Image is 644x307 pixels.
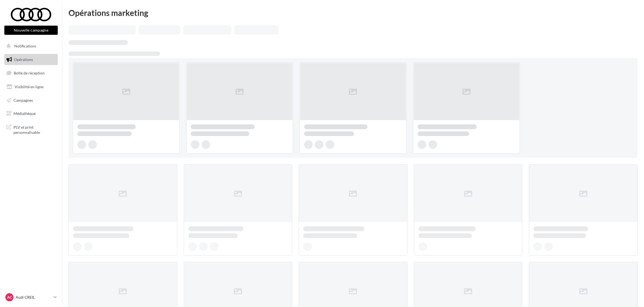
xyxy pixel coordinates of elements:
[3,95,59,106] a: Campagnes
[14,71,45,75] span: Boîte de réception
[14,44,36,48] span: Notifications
[13,111,36,116] span: Médiathèque
[7,295,12,300] span: AC
[3,108,59,119] a: Médiathèque
[14,57,33,62] span: Opérations
[3,54,59,65] a: Opérations
[3,40,57,52] button: Notifications
[15,84,43,89] span: Visibilité en ligne
[16,295,52,300] p: Audi CREIL
[3,121,59,137] a: PLV et print personnalisable
[3,67,59,79] a: Boîte de réception
[13,124,56,135] span: PLV et print personnalisable
[4,292,58,302] a: AC Audi CREIL
[4,26,58,35] button: Nouvelle campagne
[69,9,638,17] div: Opérations marketing
[3,81,59,93] a: Visibilité en ligne
[13,98,33,102] span: Campagnes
